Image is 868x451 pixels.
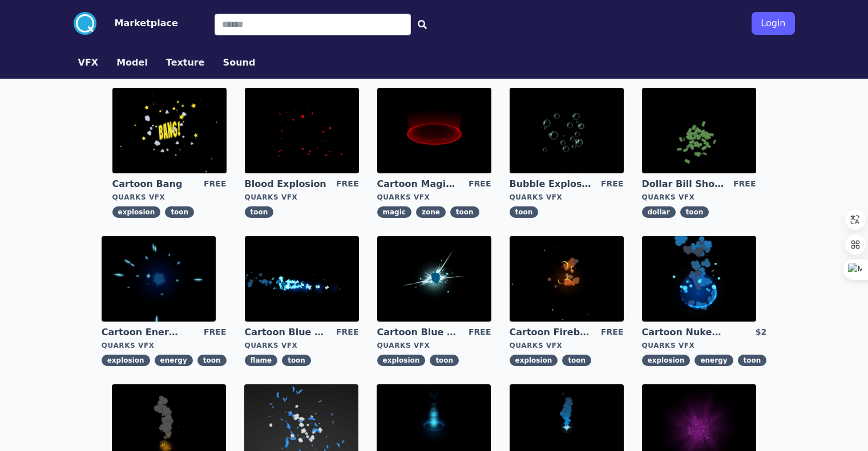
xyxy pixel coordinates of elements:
div: FREE [733,178,756,190]
button: Login [752,12,794,35]
a: Cartoon Blue Gas Explosion [377,326,459,339]
div: Quarks VFX [377,193,491,202]
div: Quarks VFX [377,341,491,350]
span: explosion [377,355,426,366]
span: explosion [112,206,161,218]
span: toon [245,206,274,218]
img: imgAlt [377,236,491,322]
a: Bubble Explosion [510,178,592,190]
span: toon [165,206,194,218]
span: toon [562,355,591,366]
div: Quarks VFX [642,193,756,202]
a: Cartoon Nuke Energy Explosion [642,326,724,339]
div: FREE [336,326,358,339]
a: Sound [214,56,265,70]
span: magic [377,206,411,218]
span: explosion [642,355,691,366]
span: toon [430,355,459,366]
a: Login [752,7,794,39]
div: FREE [469,178,491,190]
span: dollar [642,206,676,218]
div: Quarks VFX [510,341,624,350]
div: Quarks VFX [102,341,227,350]
span: energy [155,355,193,366]
div: Quarks VFX [245,341,359,350]
a: Model [107,56,157,70]
img: imgAlt [510,88,624,173]
img: imgAlt [102,236,216,322]
img: imgAlt [245,88,359,173]
div: FREE [336,178,358,190]
a: Dollar Bill Shower [642,178,724,190]
div: FREE [601,326,623,339]
div: FREE [204,178,226,190]
span: explosion [510,355,558,366]
a: Texture [157,56,214,70]
img: imgAlt [510,236,624,322]
div: Quarks VFX [510,193,624,202]
div: FREE [601,178,623,190]
span: toon [680,206,709,218]
a: Cartoon Blue Flamethrower [245,326,327,339]
span: energy [695,355,733,366]
a: Cartoon Fireball Explosion [510,326,592,339]
div: Quarks VFX [112,193,227,202]
span: zone [416,206,446,218]
div: Quarks VFX [245,193,359,202]
img: imgAlt [377,88,491,173]
a: VFX [69,56,108,70]
div: $2 [756,326,766,339]
img: imgAlt [112,88,227,173]
a: Cartoon Magic Zone [377,178,459,190]
span: toon [282,355,311,366]
button: Sound [223,56,256,70]
span: flame [245,355,278,366]
span: toon [738,355,767,366]
button: Model [116,56,148,70]
img: imgAlt [642,88,756,173]
img: imgAlt [245,236,359,322]
img: imgAlt [642,236,756,322]
span: toon [510,206,539,218]
span: explosion [102,355,150,366]
span: toon [450,206,479,218]
input: Search [215,14,411,35]
button: Texture [166,56,205,70]
a: Marketplace [96,17,178,30]
button: VFX [78,56,99,70]
div: FREE [469,326,491,339]
a: Cartoon Bang [112,178,195,190]
a: Cartoon Energy Explosion [102,326,184,339]
span: toon [197,355,227,366]
a: Blood Explosion [245,178,327,190]
button: Marketplace [115,17,178,30]
div: Quarks VFX [642,341,767,350]
div: FREE [204,326,226,339]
